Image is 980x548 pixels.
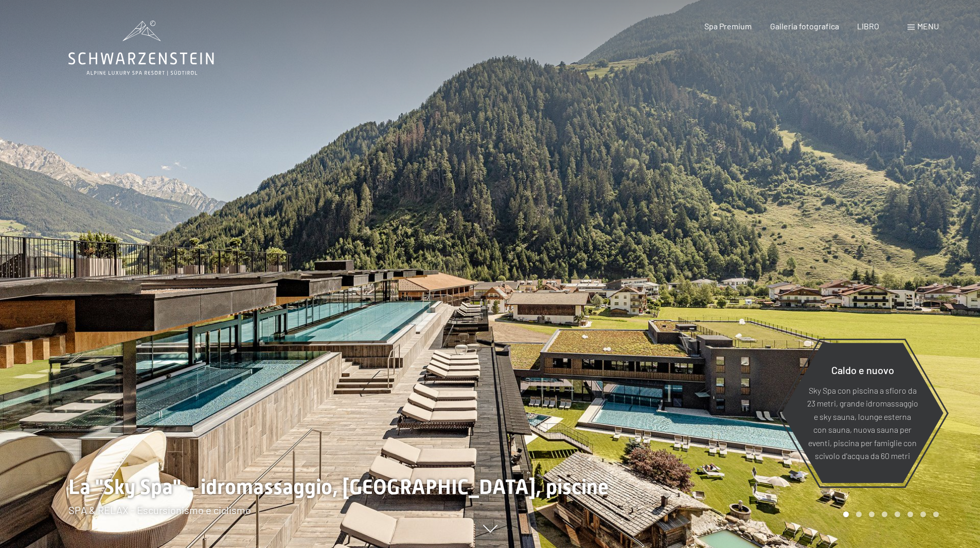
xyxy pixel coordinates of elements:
div: Paginazione carosello [840,511,939,517]
font: menu [917,21,939,31]
font: Sky Spa con piscina a sfioro da 23 metri, grande idromassaggio e sky sauna, lounge esterna con sa... [807,385,918,461]
div: Pagina 6 della giostra [907,511,913,517]
a: Caldo e nuovo Sky Spa con piscina a sfioro da 23 metri, grande idromassaggio e sky sauna, lounge ... [781,342,944,484]
a: LIBRO [857,21,879,31]
div: Pagina 4 del carosello [882,511,887,517]
div: Carosello Pagina 2 [856,511,862,517]
div: Pagina 3 della giostra [869,511,875,517]
font: Caldo e nuovo [831,363,894,376]
a: Spa Premium [704,21,752,31]
div: Pagina 8 della giostra [933,511,939,517]
div: Pagina Carosello 1 (Diapositiva corrente) [843,511,849,517]
div: Carosello Pagina 7 [920,511,926,517]
a: Galleria fotografica [770,21,839,31]
div: Pagina 5 della giostra [895,511,900,517]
